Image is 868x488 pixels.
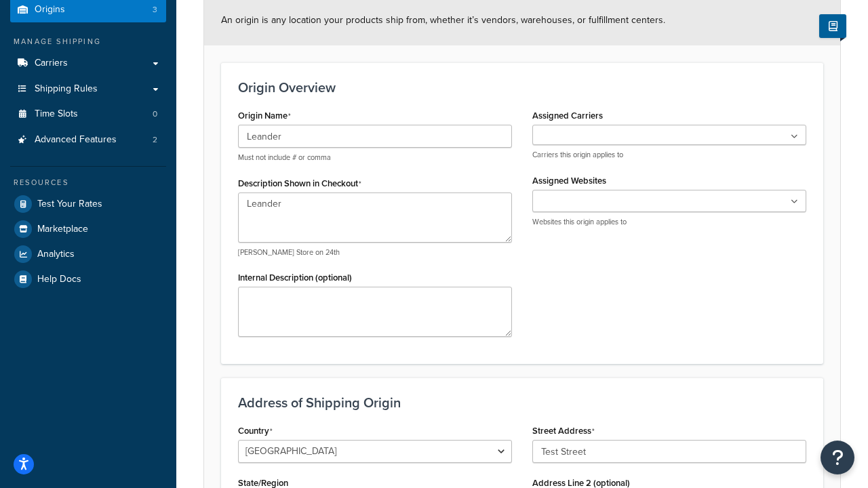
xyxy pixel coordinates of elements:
[819,14,846,38] button: Show Help Docs
[532,217,806,227] p: Websites this origin applies to
[238,152,512,163] p: Must not include # or comma
[10,267,166,291] a: Help Docs
[10,36,166,47] div: Manage Shipping
[10,127,166,152] a: Advanced Features2
[10,102,166,127] a: Time Slots0
[35,4,65,16] span: Origins
[37,224,88,235] span: Marketplace
[10,127,166,152] li: Advanced Features
[10,192,166,216] a: Test Your Rates
[238,178,361,189] label: Description Shown in Checkout
[221,13,665,27] span: An origin is any location your products ship from, whether it’s vendors, warehouses, or fulfillme...
[10,77,166,102] a: Shipping Rules
[238,478,288,488] label: State/Region
[10,177,166,188] div: Resources
[238,272,352,283] label: Internal Description (optional)
[153,108,157,120] span: 0
[238,426,273,436] label: Country
[10,242,166,266] a: Analytics
[532,150,806,160] p: Carriers this origin applies to
[532,426,595,436] label: Street Address
[238,247,512,258] p: [PERSON_NAME] Store on 24th
[532,110,603,121] label: Assigned Carriers
[532,478,630,488] label: Address Line 2 (optional)
[238,395,806,410] h3: Address of Shipping Origin
[532,176,606,186] label: Assigned Websites
[10,102,166,127] li: Time Slots
[10,217,166,241] a: Marketplace
[35,108,78,120] span: Time Slots
[35,83,98,95] span: Shipping Rules
[35,134,117,146] span: Advanced Features
[238,192,512,243] textarea: Leander
[10,51,166,76] a: Carriers
[821,441,854,474] button: Open Resource Center
[153,4,157,16] span: 3
[37,199,102,210] span: Test Your Rates
[35,58,68,69] span: Carriers
[238,110,291,121] label: Origin Name
[153,134,157,146] span: 2
[37,274,81,285] span: Help Docs
[238,80,806,95] h3: Origin Overview
[37,249,75,260] span: Analytics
